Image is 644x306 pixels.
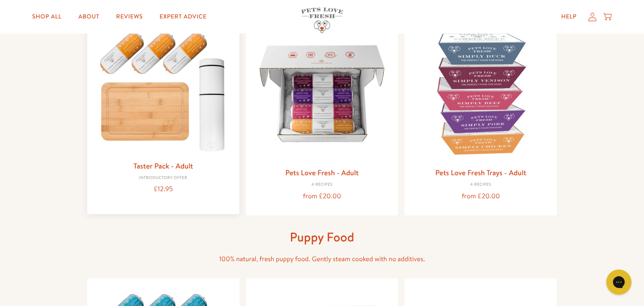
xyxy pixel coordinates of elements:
[301,8,343,33] img: Pets Love Fresh
[253,191,392,202] div: from £20.00
[435,167,526,178] a: Pets Love Fresh Trays - Adult
[285,167,358,178] a: Pets Love Fresh - Adult
[94,184,233,195] div: £12.95
[554,8,583,25] a: Help
[411,191,550,202] div: from £20.00
[153,8,213,25] a: Expert Advice
[602,267,636,298] iframe: Gorgias live chat messenger
[94,23,233,156] img: Taster Pack - Adult
[94,176,233,181] div: Introductory Offer
[411,182,550,187] div: 4 Recipes
[411,24,550,163] img: Pets Love Fresh Trays - Adult
[219,254,425,264] span: 100% natural, fresh puppy food. Gently steam cooked with no additives.
[26,8,68,25] a: Shop All
[109,8,149,25] a: Reviews
[72,8,106,25] a: About
[188,229,456,245] h1: Puppy Food
[133,161,193,171] a: Taster Pack - Adult
[253,182,392,187] div: 4 Recipes
[253,24,392,163] img: Pets Love Fresh - Adult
